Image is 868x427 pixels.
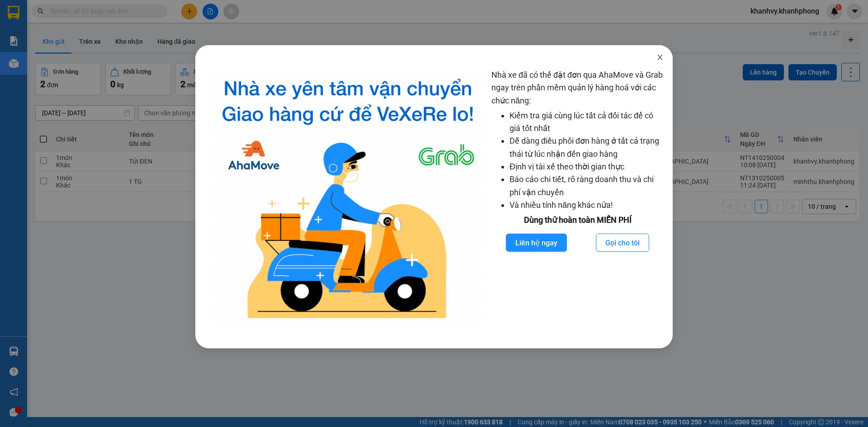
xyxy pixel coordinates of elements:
button: Gọi cho tôi [596,234,649,252]
li: Kiểm tra giá cùng lúc tất cả đối tác để có giá tốt nhất [509,109,664,135]
button: Liên hệ ngay [506,234,567,252]
span: Gọi cho tôi [605,237,640,249]
button: Close [647,45,673,70]
li: Dễ dàng điều phối đơn hàng ở tất cả trạng thái từ lúc nhận đến giao hàng [509,135,664,160]
span: Liên hệ ngay [515,237,557,249]
li: Báo cáo chi tiết, rõ ràng doanh thu và chi phí vận chuyển [509,173,664,199]
div: Nhà xe đã có thể đặt đơn qua AhaMove và Grab ngay trên phần mềm quản lý hàng hoá với các chức năng: [491,69,664,326]
img: logo [212,69,484,326]
li: Định vị tài xế theo thời gian thực [509,160,664,173]
span: close [656,54,664,61]
div: Dùng thử hoàn toàn MIỄN PHÍ [491,214,664,226]
li: Và nhiều tính năng khác nữa! [509,199,664,211]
